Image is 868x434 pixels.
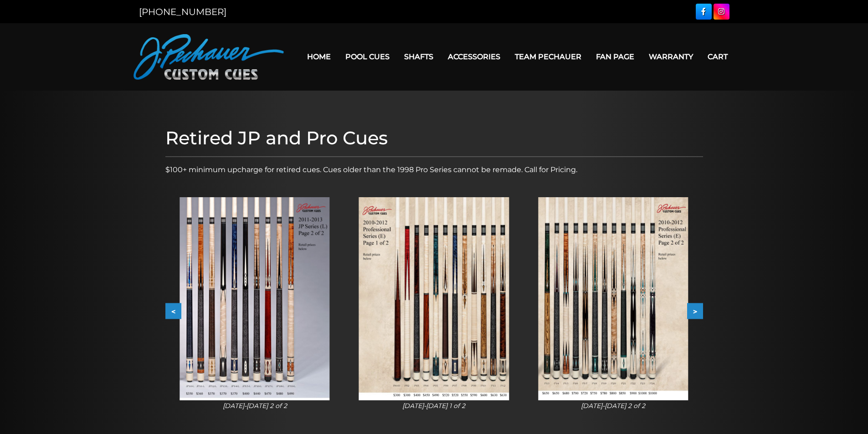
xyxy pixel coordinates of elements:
a: Cart [700,45,735,68]
a: Accessories [441,45,508,68]
i: [DATE]-[DATE] 2 of 2 [581,402,645,410]
a: Pool Cues [338,45,397,68]
a: Team Pechauer [508,45,589,68]
a: Home [300,45,338,68]
a: Warranty [642,45,700,68]
button: < [165,303,181,319]
a: [PHONE_NUMBER] [139,6,226,17]
div: Carousel Navigation [165,303,703,319]
img: Pechauer Custom Cues [134,34,284,80]
button: > [687,303,703,319]
p: $100+ minimum upcharge for retired cues. Cues older than the 1998 Pro Series cannot be remade. Ca... [165,164,703,175]
h1: Retired JP and Pro Cues [165,127,703,149]
a: Shafts [397,45,441,68]
a: Fan Page [589,45,642,68]
i: [DATE]-[DATE] 2 of 2 [223,402,287,410]
i: [DATE]-[DATE] 1 of 2 [402,402,465,410]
